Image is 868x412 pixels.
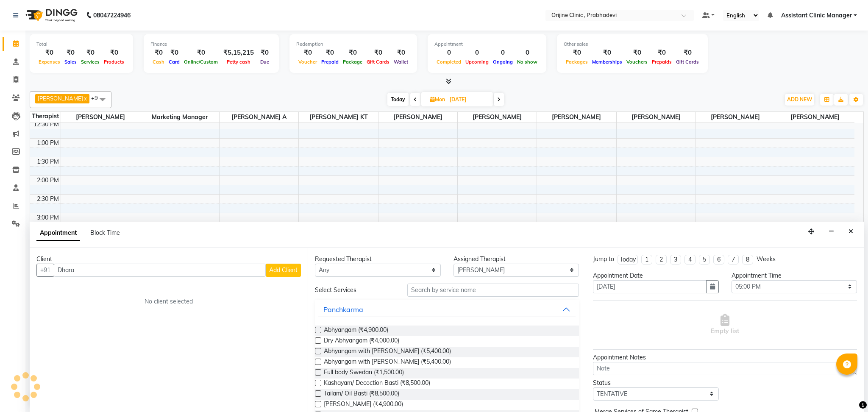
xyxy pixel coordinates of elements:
li: 6 [713,255,724,264]
div: 0 [515,48,540,58]
li: 7 [728,255,739,264]
span: Marketing Manager [140,112,219,122]
div: Therapist [30,112,61,121]
div: ₹0 [296,48,319,58]
span: Assistant Clinic Manager [781,11,852,20]
span: [PERSON_NAME] [617,112,696,122]
span: Abhyangam with [PERSON_NAME] (₹5,400.00) [324,347,451,357]
button: +91 [36,264,54,277]
button: Panchkarma [318,302,576,317]
div: Total [36,41,126,48]
span: [PERSON_NAME] [775,112,854,122]
span: No show [515,59,540,65]
div: ₹0 [62,48,79,58]
span: Expenses [36,59,62,65]
button: ADD NEW [785,94,814,106]
div: 0 [434,48,463,58]
li: 4 [684,255,696,264]
span: Services [79,59,102,65]
div: Other sales [564,41,701,48]
span: Memberships [590,59,624,65]
input: Search by Name/Mobile/Email/Code [54,264,266,277]
span: Empty list [711,314,739,336]
span: Kashayam/ Decoction Basti (₹8,500.00) [324,379,430,389]
div: Panchkarma [323,304,363,315]
span: Packages [564,59,590,65]
span: Ongoing [491,59,515,65]
span: Today [387,93,409,106]
input: yyyy-mm-dd [593,280,707,293]
div: Appointment Notes [593,353,857,362]
span: Sales [62,59,79,65]
span: Due [258,59,271,65]
div: ₹0 [392,48,410,58]
span: Mon [428,96,447,103]
span: +9 [91,95,104,101]
span: Abhyangam with [PERSON_NAME] (₹5,400.00) [324,357,451,368]
li: 2 [656,255,667,264]
div: ₹0 [150,48,167,58]
span: Completed [434,59,463,65]
span: [PERSON_NAME] [61,112,140,122]
div: ₹0 [319,48,341,58]
div: Appointment Time [732,271,857,280]
span: [PERSON_NAME] (₹4,900.00) [324,400,403,410]
span: Wallet [392,59,410,65]
div: ₹0 [624,48,650,58]
span: [PERSON_NAME] A [220,112,298,122]
div: Status [593,379,719,387]
div: Select Services [309,286,401,295]
span: [PERSON_NAME] [537,112,616,122]
b: 08047224946 [93,3,131,27]
div: Jump to [593,255,614,264]
div: ₹0 [564,48,590,58]
button: Close [845,225,857,238]
span: [PERSON_NAME] [38,95,83,102]
div: ₹0 [590,48,624,58]
div: ₹0 [36,48,62,58]
div: Assigned Therapist [453,255,579,264]
div: ₹0 [364,48,392,58]
div: Appointment Date [593,271,719,280]
span: Appointment [36,225,80,241]
input: 2025-10-06 [447,93,490,106]
div: Weeks [757,255,776,264]
div: 3:00 PM [35,213,61,222]
span: [PERSON_NAME] [458,112,537,122]
div: 2:30 PM [35,195,61,203]
div: 12:30 PM [32,120,61,129]
div: ₹0 [257,48,272,58]
span: Gift Cards [674,59,701,65]
div: ₹0 [341,48,364,58]
span: Package [341,59,364,65]
div: 1:30 PM [35,157,61,166]
div: ₹0 [650,48,674,58]
div: Appointment [434,41,540,48]
div: Client [36,255,301,264]
span: Dry Abhyangam (₹4,000.00) [324,336,399,347]
div: 1:00 PM [35,139,61,148]
input: Search by service name [407,284,579,297]
img: logo [22,3,80,27]
div: ₹0 [102,48,126,58]
a: x [83,95,87,102]
span: Online/Custom [182,59,220,65]
span: Abhyangam (₹4,900.00) [324,326,388,336]
div: 0 [463,48,491,58]
li: 1 [641,255,652,264]
div: ₹0 [167,48,182,58]
li: 3 [670,255,681,264]
span: ADD NEW [787,96,812,103]
span: Prepaid [319,59,341,65]
div: Today [620,255,636,264]
span: Products [102,59,126,65]
span: Gift Cards [364,59,392,65]
div: Finance [150,41,272,48]
span: Voucher [296,59,319,65]
li: 8 [742,255,753,264]
span: Cash [150,59,167,65]
span: Full body Swedan (₹1,500.00) [324,368,404,379]
span: Tailam/ Oil Basti (₹8,500.00) [324,389,399,400]
span: Block Time [90,229,120,237]
span: Vouchers [624,59,650,65]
